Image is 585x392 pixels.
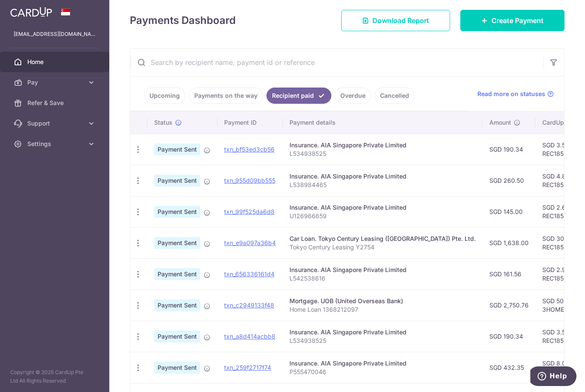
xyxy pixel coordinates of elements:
[477,90,554,98] a: Read more on statuses
[224,177,275,184] a: txn_955d09bb555
[154,143,200,155] span: Payment Sent
[483,227,535,258] td: SGD 1,638.00
[154,206,200,218] span: Payment Sent
[290,297,476,305] div: Mortgage. UOB (United Overseas Bank)
[154,237,200,249] span: Payment Sent
[154,362,200,374] span: Payment Sent
[144,88,185,104] a: Upcoming
[530,366,576,388] iframe: Opens a widget where you can find more information
[341,10,450,31] a: Download Report
[27,119,84,128] span: Support
[266,88,331,104] a: Recipient paid
[130,13,236,28] h4: Payments Dashboard
[224,333,275,340] a: txn_a8d414acbb8
[130,49,544,76] input: Search by recipient name, payment id or reference
[290,305,476,314] p: Home Loan 1368212097
[27,78,84,87] span: Pay
[290,203,476,212] div: Insurance. AIA Singapore Private Limited
[283,111,483,134] th: Payment details
[460,10,565,31] a: Create Payment
[14,30,96,38] p: [EMAIL_ADDRESS][DOMAIN_NAME]
[483,352,535,383] td: SGD 432.35
[372,15,429,26] span: Download Report
[483,290,535,321] td: SGD 2,750.76
[217,111,283,134] th: Payment ID
[483,134,535,165] td: SGD 190.34
[290,336,476,345] p: L534938525
[154,268,200,280] span: Payment Sent
[477,90,545,98] span: Read more on statuses
[154,175,200,187] span: Payment Sent
[483,258,535,290] td: SGD 161.56
[290,274,476,283] p: L542538616
[290,141,476,149] div: Insurance. AIA Singapore Private Limited
[224,301,274,309] a: txn_c2949133f48
[290,234,476,243] div: Car Loan. Tokyo Century Leasing ([GEOGRAPHIC_DATA]) Pte. Ltd.
[290,328,476,336] div: Insurance. AIA Singapore Private Limited
[290,359,476,368] div: Insurance. AIA Singapore Private Limited
[154,331,200,342] span: Payment Sent
[290,212,476,220] p: U126966659
[290,181,476,189] p: L538984465
[491,15,544,26] span: Create Payment
[154,118,173,127] span: Status
[27,99,84,107] span: Refer & Save
[290,172,476,181] div: Insurance. AIA Singapore Private Limited
[542,118,575,127] span: CardUp fee
[483,196,535,227] td: SGD 145.00
[335,88,371,104] a: Overdue
[27,58,84,66] span: Home
[224,364,271,371] a: txn_259f2717f74
[483,165,535,196] td: SGD 260.50
[10,7,52,17] img: CardUp
[290,368,476,376] p: P555470046
[154,299,200,311] span: Payment Sent
[374,88,415,104] a: Cancelled
[489,118,511,127] span: Amount
[290,149,476,158] p: L534938525
[224,208,275,215] a: txn_99f525da6d8
[224,146,275,153] a: txn_bf53ed3cb56
[483,321,535,352] td: SGD 190.34
[27,140,84,148] span: Settings
[290,266,476,274] div: Insurance. AIA Singapore Private Limited
[189,88,263,104] a: Payments on the way
[224,239,276,246] a: txn_e9a097a36b4
[224,270,275,278] a: txn_656336161d4
[290,243,476,252] p: Tokyo Century Leasing Y2754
